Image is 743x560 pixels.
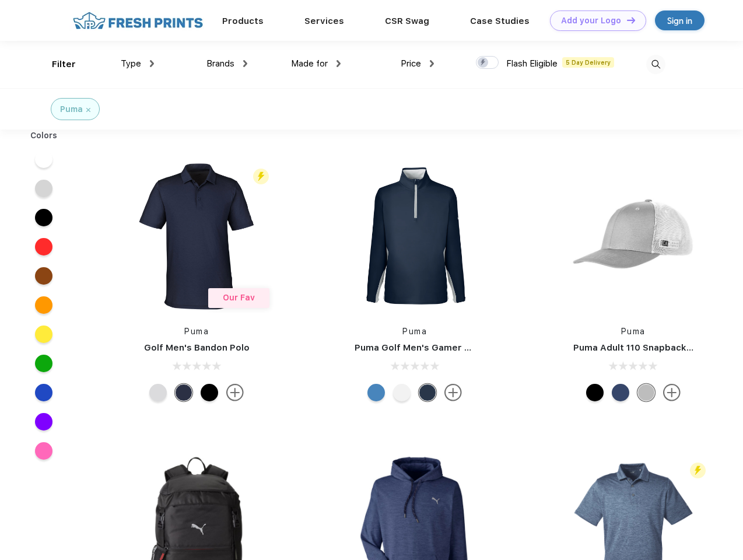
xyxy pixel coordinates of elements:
[144,342,250,353] a: Golf Men's Bandon Polo
[401,58,421,69] span: Price
[430,60,434,67] img: dropdown.png
[184,327,209,336] a: Puma
[621,327,646,336] a: Puma
[655,10,705,30] a: Sign in
[69,10,206,31] img: fo%20logo%202.webp
[52,58,76,71] div: Filter
[385,16,429,26] a: CSR Swag
[367,384,385,401] div: Bright Cobalt
[612,384,629,401] div: Peacoat with Qut Shd
[337,159,492,314] img: func=resize&h=266
[586,384,604,401] div: Pma Blk Pma Blk
[562,57,614,68] span: 5 Day Delivery
[444,384,462,401] img: more.svg
[206,58,234,69] span: Brands
[561,16,621,26] div: Add your Logo
[86,108,90,112] img: filter_cancel.svg
[419,384,436,401] div: Navy Blazer
[201,384,218,401] div: Puma Black
[556,159,711,314] img: func=resize&h=266
[253,169,269,184] img: flash_active_toggle.svg
[60,103,83,116] div: Puma
[506,58,558,69] span: Flash Eligible
[226,384,244,401] img: more.svg
[243,60,247,67] img: dropdown.png
[337,60,341,67] img: dropdown.png
[355,342,539,353] a: Puma Golf Men's Gamer Golf Quarter-Zip
[690,463,706,478] img: flash_active_toggle.svg
[121,58,141,69] span: Type
[646,55,665,74] img: desktop_search.svg
[627,17,635,23] img: DT
[393,384,411,401] div: Bright White
[150,60,154,67] img: dropdown.png
[637,384,655,401] div: Quarry with Brt Whit
[223,293,255,302] span: Our Fav
[667,14,692,27] div: Sign in
[175,384,192,401] div: Navy Blazer
[291,58,328,69] span: Made for
[222,16,264,26] a: Products
[402,327,427,336] a: Puma
[663,384,681,401] img: more.svg
[119,159,274,314] img: func=resize&h=266
[304,16,344,26] a: Services
[149,384,167,401] div: High Rise
[22,129,66,142] div: Colors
